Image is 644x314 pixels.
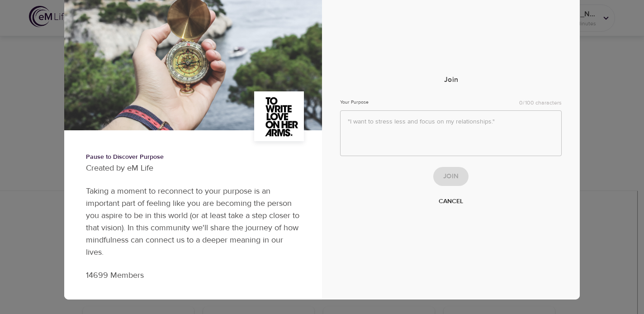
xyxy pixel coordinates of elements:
label: Your Purpose [340,100,369,105]
span: Cancel [439,196,463,207]
p: 14699 Members [86,269,300,281]
h6: Pause to Discover Purpose [86,152,300,162]
h5: Join [444,75,458,85]
button: Cancel [435,193,467,210]
p: Created by eM Life [86,162,300,174]
div: 0/100 characters [519,99,562,107]
p: Taking a moment to reconnect to your purpose is an important part of feeling like you are becomin... [86,185,300,258]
